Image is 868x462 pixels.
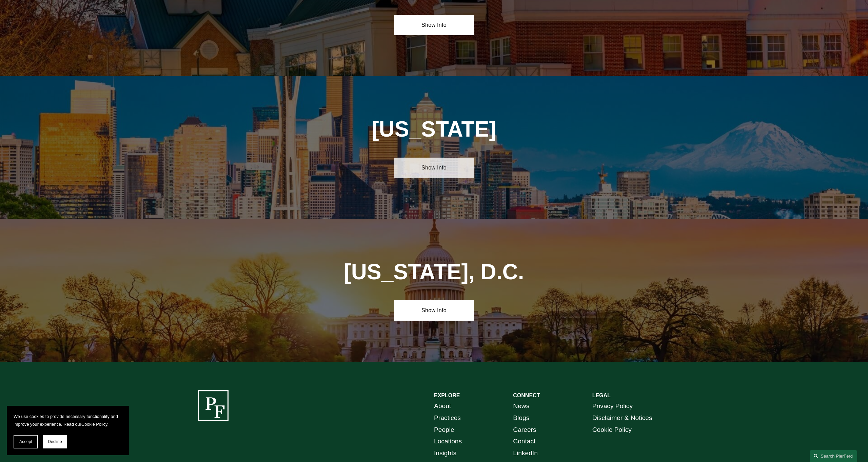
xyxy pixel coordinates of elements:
a: Privacy Policy [592,400,633,412]
a: LinkedIn [513,447,538,459]
a: Cookie Policy [592,424,632,436]
a: Locations [434,436,462,447]
button: Decline [43,435,67,448]
h1: [US_STATE], D.C. [315,260,553,284]
strong: LEGAL [592,393,611,398]
a: Insights [434,447,456,459]
button: Accept [14,435,38,448]
a: Disclaimer & Notices [592,412,652,424]
a: Cookie Policy [81,422,107,427]
section: Cookie banner [7,406,129,455]
strong: EXPLORE [434,393,460,398]
a: About [434,400,451,412]
a: Practices [434,412,461,424]
a: Careers [513,424,536,436]
a: Show Info [394,158,473,178]
a: Search this site [810,450,857,462]
a: News [513,400,529,412]
h1: [US_STATE] [355,117,513,142]
a: Contact [513,436,535,447]
a: People [434,424,454,436]
a: Show Info [394,300,473,321]
p: We use cookies to provide necessary functionality and improve your experience. Read our . [14,413,122,428]
strong: CONNECT [513,393,540,398]
a: Blogs [513,412,529,424]
span: Accept [19,439,32,444]
a: Show Info [394,15,473,35]
span: Decline [48,439,62,444]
